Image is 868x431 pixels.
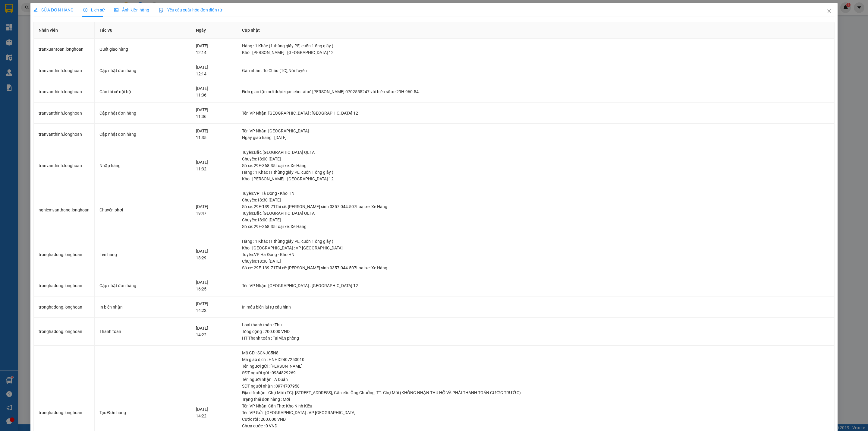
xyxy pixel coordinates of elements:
div: [DATE] 14:22 [196,406,232,419]
div: Cước rồi : 200.000 VND [242,416,829,423]
span: SỬA ĐƠN HÀNG [33,8,74,12]
div: Mã giao dịch : HNHD2407250010 [242,356,829,363]
div: Đơn giao tận nơi được gán cho tài xế [PERSON_NAME] 0702555247 với biển số xe 29H-960.54. [242,88,829,95]
div: Tuyến : Bắc [GEOGRAPHIC_DATA] QL1A Chuyến: 18:00 [DATE] Số xe: 29E-368.35 Loại xe: Xe Hàng [242,149,829,169]
div: Ngày giao hàng : [DATE] [242,134,829,141]
div: In mẫu biên lai tự cấu hình [242,304,829,310]
div: Cập nhật đơn hàng [99,67,186,74]
td: tranvanthinh.longhoan [34,81,95,103]
button: Close [821,3,838,20]
div: Tên VP Gửi : [GEOGRAPHIC_DATA] : VP [GEOGRAPHIC_DATA] [242,409,829,416]
div: Mã GD : SCNJC5N8 [242,350,829,356]
div: Tạo Đơn hàng [99,409,186,416]
td: tranxuantoan.longhoan [34,39,95,60]
div: Kho : [GEOGRAPHIC_DATA] : VP [GEOGRAPHIC_DATA] [242,245,829,251]
td: tronghadong.longhoan [34,275,95,296]
td: tranvanthinh.longhoan [34,124,95,145]
td: tronghadong.longhoan [34,296,95,318]
div: Kho : [PERSON_NAME] : [GEOGRAPHIC_DATA] 12 [242,49,829,56]
td: tronghadong.longhoan [34,234,95,275]
span: Yêu cầu xuất hóa đơn điện tử [159,8,222,12]
div: [DATE] 16:25 [196,279,232,292]
div: [DATE] 11:36 [196,85,232,98]
span: close [827,9,832,14]
th: Cập nhật [237,22,835,39]
span: Lịch sử [83,8,105,12]
div: [DATE] 12:14 [196,64,232,77]
div: Cập nhật đơn hàng [99,131,186,138]
div: [DATE] 12:14 [196,43,232,56]
div: Chuyển phơi [99,207,186,213]
div: [DATE] 19:47 [196,203,232,217]
td: tranvanthinh.longhoan [34,60,95,81]
td: tranvanthinh.longhoan [34,145,95,186]
span: Ảnh kiện hàng [114,8,149,12]
div: Kho : [PERSON_NAME] : [GEOGRAPHIC_DATA] 12 [242,176,829,182]
div: In biên nhận [99,304,186,310]
th: Ngày [191,22,237,39]
div: Tên người gửi : [PERSON_NAME] [242,363,829,369]
div: Gán tài xế nội bộ [99,88,186,95]
div: Tên VP Nhận: Cần Thơ: Kho Ninh Kiều [242,403,829,409]
div: [DATE] 14:22 [196,325,232,338]
div: SĐT người nhận : 0974707958 [242,383,829,389]
th: Tác Vụ [95,22,191,39]
div: Nhập hàng [99,162,186,169]
div: HT Thanh toán : Tại văn phòng [242,335,829,341]
div: Tên VP Nhận: [GEOGRAPHIC_DATA] : [GEOGRAPHIC_DATA] 12 [242,282,829,289]
div: Tuyến : VP Hà Đông - Kho HN Chuyến: 18:30 [DATE] Số xe: 29E-139.71 Tài xế: [PERSON_NAME] sinh 035... [242,251,829,271]
div: Tuyến : VP Hà Đông - Kho HN Chuyến: 18:30 [DATE] Số xe: 29E-139.71 Tài xế: [PERSON_NAME] sinh 035... [242,190,829,210]
td: tranvanthinh.longhoan [34,103,95,124]
div: Tuyến : Bắc [GEOGRAPHIC_DATA] QL1A Chuyến: 18:00 [DATE] Số xe: 29E-368.35 Loại xe: Xe Hàng [242,210,829,230]
div: Tên VP Nhận: [GEOGRAPHIC_DATA] [242,128,829,134]
div: [DATE] 11:35 [196,128,232,141]
div: Hàng : 1 Khác (1 thùng giấy PE, cuốn 1 ống giấy ) [242,169,829,176]
div: Trạng thái đơn hàng : Mới [242,396,829,403]
div: Tên người nhận : A Duẩn [242,376,829,383]
div: [DATE] 14:22 [196,300,232,314]
span: clock-circle [83,8,87,12]
td: tronghadong.longhoan [34,318,95,346]
div: Hàng : 1 Khác (1 thùng giấy PE, cuốn 1 ống giấy ) [242,238,829,245]
div: Thanh toán [99,328,186,335]
div: Địa chỉ nhận : Chợ Mới (TC): [STREET_ADDRESS], Gần cầu Ông Chưởng, TT. Chợ Mới (KHÔNG NHẬN THU HỘ... [242,389,829,396]
div: Quét giao hàng [99,46,186,52]
div: Tên VP Nhận: [GEOGRAPHIC_DATA] : [GEOGRAPHIC_DATA] 12 [242,110,829,116]
div: [DATE] 11:32 [196,159,232,172]
span: edit [33,8,38,12]
div: [DATE] 11:36 [196,106,232,120]
img: icon [159,8,164,13]
div: Chưa cước : 0 VND [242,423,829,429]
div: Gán nhãn : Tô Châu (TC),Nối Tuyến [242,67,829,74]
div: [DATE] 18:29 [196,248,232,261]
span: picture [114,8,118,12]
div: Cập nhật đơn hàng [99,282,186,289]
div: Cập nhật đơn hàng [99,110,186,116]
div: Tổng cộng : 200.000 VND [242,328,829,335]
div: Lên hàng [99,251,186,258]
div: SĐT người gửi : 0984829269 [242,369,829,376]
div: Loại thanh toán : Thu [242,322,829,328]
div: Hàng : 1 Khác (1 thùng giấy PE, cuốn 1 ống giấy ) [242,43,829,49]
th: Nhân viên [34,22,95,39]
td: nghiemvanthang.longhoan [34,186,95,234]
